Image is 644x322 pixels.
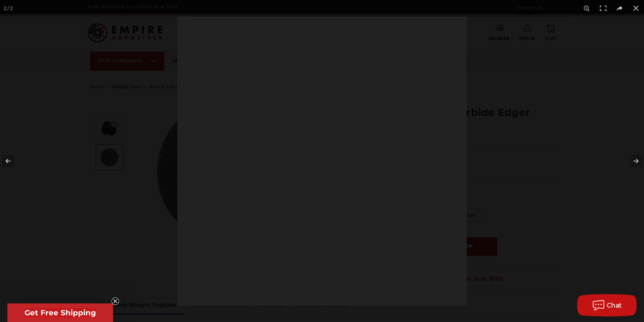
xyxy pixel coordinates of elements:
[577,294,637,316] button: Chat
[112,297,119,305] button: Close teaser
[618,142,644,180] button: Next (arrow right)
[607,302,622,309] span: Chat
[25,308,96,317] span: Get Free Shipping
[7,303,113,322] div: Get Free ShippingClose teaser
